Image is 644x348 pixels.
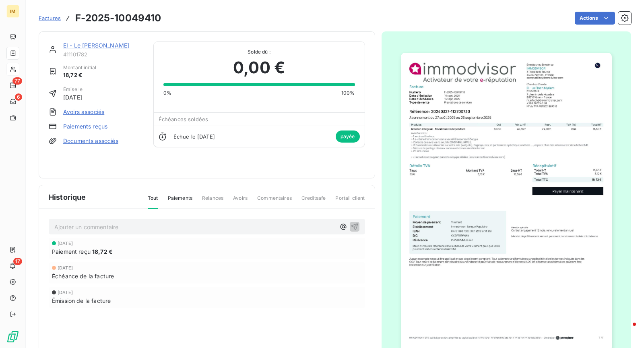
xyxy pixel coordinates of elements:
span: 77 [12,77,22,85]
h3: F-2025-10049410 [75,11,161,25]
span: 17 [13,258,22,265]
span: [DATE] [58,265,73,270]
img: Logo LeanPay [6,330,19,343]
iframe: Intercom live chat [617,321,636,340]
span: 18,72 € [92,247,113,256]
span: payée [336,130,360,143]
span: 6 [15,93,22,101]
span: Avoirs [233,195,248,208]
a: Factures [39,14,61,22]
span: Factures [39,15,61,21]
div: IM [6,5,19,18]
span: Montant initial [63,64,96,71]
span: 0% [163,89,171,97]
span: Creditsafe [301,195,326,208]
a: Documents associés [63,137,118,145]
button: Actions [575,12,615,25]
span: [DATE] [63,93,83,101]
span: 0,00 € [233,56,285,80]
span: Paiement reçu [52,247,91,256]
span: [DATE] [58,290,73,295]
span: 18,72 € [63,71,96,79]
a: Avoirs associés [63,108,104,116]
span: Historique [49,192,86,203]
span: Solde dû : [163,48,355,56]
span: Échéance de la facture [52,272,114,280]
span: Échéances soldées [159,116,208,122]
span: Relances [202,195,223,208]
span: 411101782 [63,51,144,58]
span: Paiements [168,195,192,208]
span: Échue le [DATE] [173,133,215,140]
span: Commentaires [257,195,292,208]
span: [DATE] [58,241,73,246]
a: EI - Le [PERSON_NAME] [63,42,129,49]
a: Paiements reçus [63,122,107,130]
span: Émission de la facture [52,296,111,305]
span: 100% [341,89,355,97]
span: Émise le [63,86,83,93]
span: Portail client [335,195,365,208]
span: Tout [148,195,158,209]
